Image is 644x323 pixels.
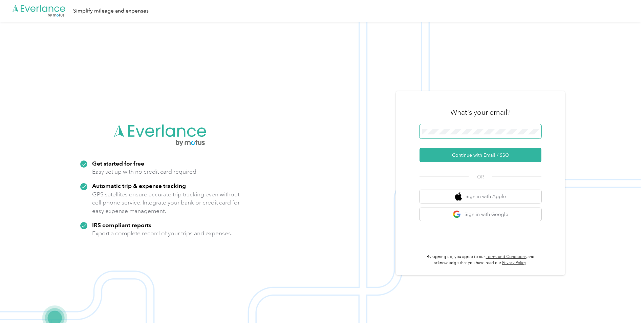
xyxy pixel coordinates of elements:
[73,7,149,15] div: Simplify mileage and expenses
[92,160,144,167] strong: Get started for free
[92,182,186,189] strong: Automatic trip & expense tracking
[420,254,541,266] p: By signing up, you agree to our and acknowledge that you have read our .
[469,173,492,180] span: OR
[420,190,541,203] button: apple logoSign in with Apple
[455,192,462,201] img: apple logo
[92,221,151,229] strong: IRS compliant reports
[92,229,232,238] p: Export a complete record of your trips and expenses.
[453,210,461,219] img: google logo
[92,190,240,215] p: GPS satellites ensure accurate trip tracking even without cell phone service. Integrate your bank...
[420,208,541,221] button: google logoSign in with Google
[420,148,541,162] button: Continue with Email / SSO
[502,260,526,265] a: Privacy Policy
[92,168,196,176] p: Easy set up with no credit card required
[450,108,511,117] h3: What's your email?
[486,254,527,259] a: Terms and Conditions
